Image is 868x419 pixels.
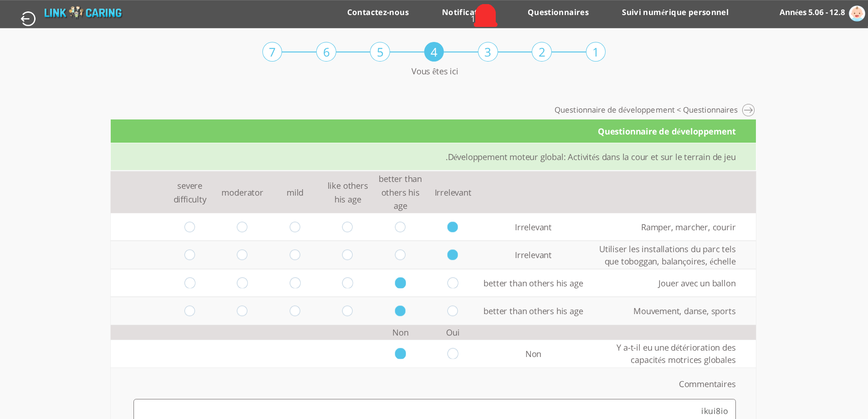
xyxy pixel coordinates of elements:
a: Questionnaires [528,7,589,26]
div: 4 [424,42,444,62]
img: linkCaringLogo_03.png [45,6,122,20]
a: Contactez-nous [347,7,409,26]
div: 2 [532,42,552,62]
div: 7 [262,42,282,62]
div: 6 [316,42,336,62]
img: childBoyIcon.png [849,5,865,21]
label: Vous êtes ici [411,65,458,77]
a: Notifications [442,7,494,26]
a: Suivi numérique personnel [622,7,729,26]
div: 1 [586,42,606,62]
div: 3 [478,42,498,62]
div: 1 [471,12,476,25]
div: 5 [370,42,390,62]
label: 12.8 - 5.06 Années [780,4,845,21]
